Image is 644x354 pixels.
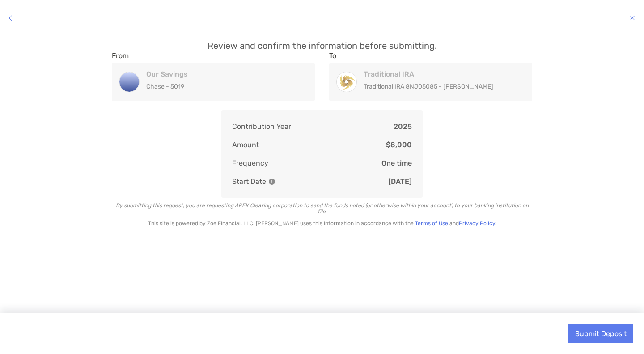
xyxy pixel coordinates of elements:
p: [DATE] [388,176,412,187]
h4: Our savings [146,70,298,78]
p: Contribution Year [232,121,291,132]
h4: Traditional IRA [364,70,515,78]
p: This site is powered by Zoe Financial, LLC. [PERSON_NAME] uses this information in accordance wit... [112,220,532,226]
p: Traditional IRA 8NJ05085 - [PERSON_NAME] [364,81,515,92]
a: Privacy Policy [459,220,495,226]
p: One time [381,158,412,169]
p: By submitting this request, you are requesting APEX Clearing corporation to send the funds noted ... [112,202,532,215]
p: Frequency [232,158,268,169]
img: Traditional IRA [337,73,356,92]
label: To [329,51,336,60]
p: Start Date [232,176,275,187]
img: Information Icon [269,179,275,185]
p: Review and confirm the information before submitting. [112,40,532,51]
p: Amount [232,139,259,150]
a: Terms of Use [415,220,448,226]
img: Our savings [119,72,139,92]
p: $8,000 [386,139,412,150]
p: Chase - 5019 [146,81,298,92]
label: From [112,51,129,60]
p: 2025 [394,121,412,132]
